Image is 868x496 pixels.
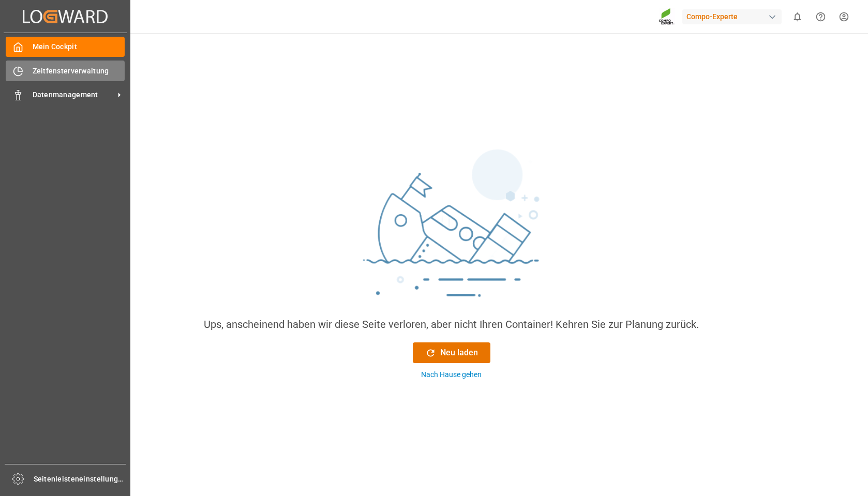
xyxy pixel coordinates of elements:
a: Zeitfensterverwaltung [6,61,125,81]
button: Neu laden [413,342,490,363]
button: Nach Hause gehen [413,369,490,380]
a: Mein Cockpit [6,37,125,57]
img: sinking_ship.png [296,145,607,317]
font: Seitenleisteneinstellungen [34,475,127,483]
font: Neu laden [440,348,478,357]
img: Screenshot%202023-09-29%20at%2010.02.21.png_1712312052.png [659,8,675,26]
button: Compo-Experte [682,7,786,26]
font: Zeitfensterverwaltung [33,67,109,75]
font: Datenmanagement [33,91,98,99]
button: 0 neue Benachrichtigungen anzeigen [786,5,809,28]
font: Ups, anscheinend haben wir diese Seite verloren, aber nicht Ihren Container! Kehren Sie zur Planu... [204,318,699,330]
button: Hilfecenter [809,5,832,28]
font: Compo-Experte [686,12,738,21]
font: Mein Cockpit [33,42,77,51]
font: Nach Hause gehen [421,370,482,379]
